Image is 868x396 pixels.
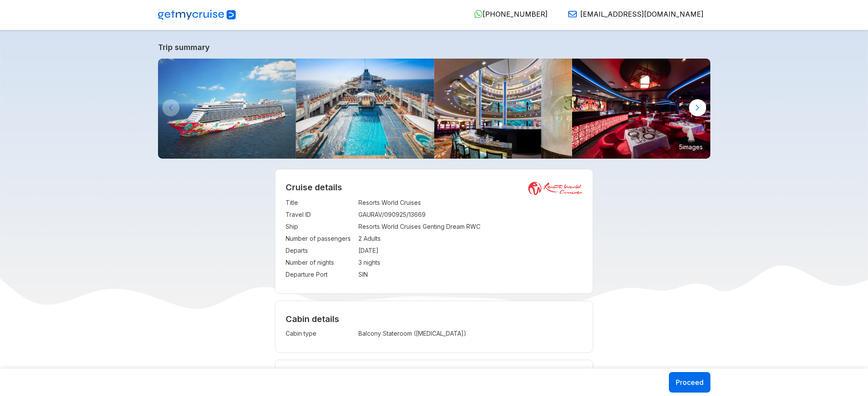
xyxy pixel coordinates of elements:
img: 16.jpg [572,59,710,159]
td: Number of nights [286,257,354,269]
td: Departure Port [286,269,354,281]
td: Resorts World Cruises [358,197,582,209]
td: Resorts World Cruises Genting Dream RWC [358,221,582,233]
td: 2 Adults [358,233,582,245]
td: : [354,197,358,209]
td: [DATE] [358,245,582,257]
span: [PHONE_NUMBER] [483,10,548,18]
td: Title [286,197,354,209]
td: : [354,209,358,221]
td: : [354,245,358,257]
td: : [354,269,358,281]
a: [PHONE_NUMBER] [467,10,548,18]
a: Trip summary [158,43,710,52]
img: 4.jpg [434,59,573,159]
td: : [354,257,358,269]
td: Balcony Stateroom ([MEDICAL_DATA]) [358,328,516,340]
td: : [354,221,358,233]
img: Main-Pool-800x533.jpg [296,59,434,159]
small: 5 images [676,140,706,153]
a: [EMAIL_ADDRESS][DOMAIN_NAME] [561,10,704,18]
h2: Cruise details [286,182,582,192]
td: Ship [286,221,354,233]
img: WhatsApp [474,10,483,18]
td: Number of passengers [286,233,354,245]
td: Departs [286,245,354,257]
span: [EMAIL_ADDRESS][DOMAIN_NAME] [580,10,704,18]
td: : [354,328,358,340]
td: Travel ID [286,209,354,221]
td: SIN [358,269,582,281]
td: Cabin type [286,328,354,340]
h4: Cabin details [286,314,582,324]
img: Email [568,10,577,18]
button: Proceed [669,372,710,393]
td: 3 nights [358,257,582,269]
img: GentingDreambyResortsWorldCruises-KlookIndia.jpg [158,59,296,159]
td: : [354,233,358,245]
td: GAURAV/090925/13669 [358,209,582,221]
